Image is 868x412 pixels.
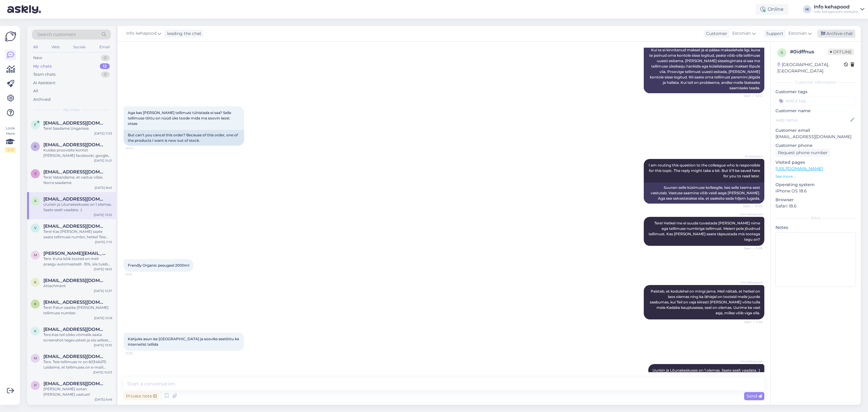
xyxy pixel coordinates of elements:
div: [DATE] 13:35 [94,343,112,347]
div: Archived [33,97,51,103]
div: Suunan selle küsimuse kolleegile, kes selle teema eest vastutab. Vastuse saamine võib veidi aega ... [644,182,764,204]
span: Send [747,393,762,399]
span: My chats [63,107,80,113]
div: All [33,88,38,94]
input: Add name [776,117,849,123]
span: 10:44 [125,146,148,151]
span: andraroosipold@gmail.com [43,196,106,202]
div: Socials [72,43,87,51]
div: Tere. Teie tellimuse nr on 60346475. Leidsime, et tellimuses on e-maili aadressis viga sees, seet... [43,359,112,370]
img: Askly Logo [5,31,16,42]
span: Frendly Organic pesugeel 2000ml [128,263,189,268]
p: Customer phone [775,142,856,149]
div: Tere.Kas teil oleks võimalik saata screenshot tegevustest ja siis sellest, et ostukorv tühi? Ühes... [43,332,112,343]
div: Tere! Palun saatke [PERSON_NAME] tellimuse number. [43,305,112,316]
input: Add a tag [775,96,856,105]
div: Customer information [775,80,856,85]
div: Info kehapood [814,5,858,9]
span: 0 [781,50,783,55]
div: Web [50,43,61,51]
span: sirlipolts@gmail.com [43,169,106,175]
div: Info kehapood's website [814,9,858,14]
div: Support [764,30,783,37]
span: v [34,226,36,230]
span: Info kehapood [740,280,763,285]
div: [PERSON_NAME] ootan [PERSON_NAME] vastust! [43,386,112,397]
span: p [34,383,37,388]
div: All [32,43,39,51]
span: fobetty@gmail.com [43,120,106,126]
p: Visited pages [775,159,856,166]
div: Kui te ei kinnitanud makset ja ei pääse makselehele ligi, kuna te polnud oma kontole sisse logitu... [644,45,764,93]
div: 2 / 3 [5,147,16,153]
span: Kahjuks asun ise [GEOGRAPHIC_DATA] ja sooviks seetõttu ka internetist tellida [128,337,240,347]
div: New [33,55,42,61]
div: [DATE] 6:46 [95,397,112,402]
p: Operating system [775,182,856,188]
span: Seen ✓ 10:45 [740,204,763,208]
div: [DATE] 10:03 [93,370,112,375]
p: Safari 18.6 [775,203,856,209]
span: Info kehapood [740,212,763,217]
div: # 0idffnus [790,48,828,55]
p: Customer email [775,127,856,134]
a: [URL][DOMAIN_NAME] [775,166,823,171]
span: klenja.tiitsar@gmail.com [43,278,106,283]
span: marjamaa.michel@gmail.com [43,251,106,256]
span: katlinlindmae@gmail.com [43,327,106,332]
div: [GEOGRAPHIC_DATA], [GEOGRAPHIC_DATA] [777,62,844,74]
div: AI Assistant [33,80,55,86]
div: Request phone number [775,149,830,157]
span: s [34,171,36,176]
div: Attachment [43,283,112,289]
div: Team chats [33,71,55,78]
span: Seen ✓ 10:41 [740,93,763,98]
span: Info kehapood [126,30,156,37]
div: [DATE] 8:45 [95,185,112,190]
div: Private note [124,392,159,400]
div: Tere! Saadame Ungarisse. [43,126,112,131]
div: Kuidas proovisite kontot [PERSON_NAME] facebooki, google või emailiga? [43,147,112,158]
span: m [34,253,37,257]
div: IK [803,5,811,14]
span: k [34,144,37,149]
span: Seen ✓ 11:09 [740,246,763,251]
span: Seen ✓ 11:58 [740,320,763,324]
div: 0 [101,71,110,78]
div: leading the chat [165,30,201,37]
span: a [34,198,37,203]
span: Tere! Hetkel me ei suuda tuvastada [PERSON_NAME] nime ega tellimuse numbriga tellimust. Meieni po... [649,221,761,242]
a: Info kehapoodInfo kehapood's website [814,5,864,14]
p: [EMAIL_ADDRESS][DOMAIN_NAME] [775,134,856,140]
div: Tere! Vabandame, et vastus viibis. Norra saadame. [43,175,112,185]
span: m [34,356,37,360]
p: Notes [775,224,856,231]
div: Extra [775,215,856,221]
span: pliksplaks73@hotmail.com [43,381,106,386]
div: Customer [704,30,727,37]
div: [DATE] 12:37 [94,289,112,293]
div: Archive chat [817,30,855,38]
div: [DATE] 11:33 [94,131,112,136]
p: See more ... [775,174,856,179]
span: Paistab, et kodulehel on mingi jama. Meil näitab, et hetkel on laos olemas ning ka lähiajal on to... [650,289,761,315]
span: k [34,302,37,306]
span: Aga kas [PERSON_NAME] tellimust tühistada ei saa? Selle tellimuse tõttu on nüüd üks toode mida ma... [128,110,232,126]
span: k [34,280,37,284]
span: 11:35 [125,272,148,277]
div: My chats [33,63,52,69]
div: But can't you cancel this order? Because of this order, one of the products I want is now out of ... [124,130,244,146]
span: Search customers [37,31,76,38]
div: [DATE] 10:21 [94,158,112,163]
div: [DATE] 10:18 [94,316,112,320]
span: k [34,329,37,333]
div: 0 [101,55,110,61]
div: 12 [100,63,110,69]
span: ksaarkopli@gmail.com [43,299,106,305]
p: Customer name [775,108,856,114]
span: modernneklassika@gmail.com [43,354,106,359]
div: [DATE] 18:53 [94,267,112,271]
span: kristel.kiholane@mail.ee [43,142,106,147]
span: Estonian [732,30,751,37]
span: Info kehapood [740,359,763,364]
